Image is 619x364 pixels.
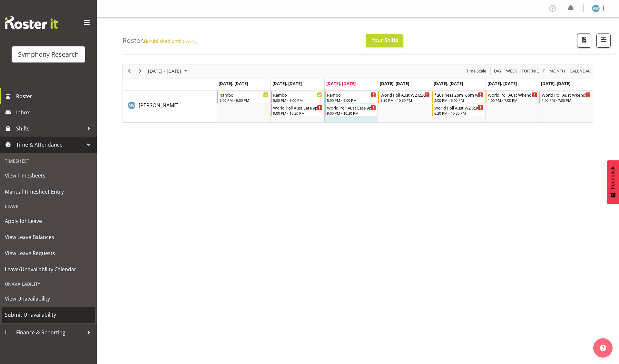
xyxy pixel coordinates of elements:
[16,108,93,117] span: Inbox
[5,248,92,258] span: View Leave Requests
[434,110,484,116] div: 6:30 PM - 10:30 PM
[136,67,145,75] button: Next
[600,345,606,351] img: help-xxl-2.png
[327,104,376,111] div: World Poll Aust Late 9p~10:30p
[143,38,198,44] span: Published until [DATE]
[434,104,484,111] div: World Poll Aust W2 6:30pm~10:30pm
[371,36,398,43] span: Your Shifts
[325,104,378,116] div: Angela Ward"s event - World Poll Aust Late 9p~10:30p Begin From Wednesday, October 8, 2025 at 9:0...
[2,168,95,184] a: View Timesheets
[2,307,95,323] a: Submit Unavailability
[273,98,322,103] div: 5:00 PM - 9:00 PM
[2,213,95,229] a: Apply for Leave
[146,64,191,78] div: October 06 - 12, 2025
[5,264,92,274] span: Leave/Unavailability Calendar
[5,310,92,320] span: Submit Unavailability
[2,200,95,213] div: Leave
[487,81,517,86] span: [DATE], [DATE]
[5,294,92,303] span: View Unavailability
[548,67,566,75] button: Timeline Month
[493,67,503,75] button: Timeline Day
[271,91,324,103] div: Angela Ward"s event - Rambo Begin From Tuesday, October 7, 2025 at 5:00:00 PM GMT+13:00 Ends At T...
[272,81,302,86] span: [DATE], [DATE]
[378,91,431,103] div: Angela Ward"s event - World Poll Aust W2 6:30pm~10:30pm Begin From Thursday, October 9, 2025 at 6...
[18,50,79,59] div: Symphony Research
[434,91,484,98] div: *Business 2pm~6pm World Poll Aust
[326,81,356,86] span: [DATE], [DATE]
[2,291,95,307] a: View Unavailability
[521,67,546,75] button: Fortnight
[2,184,95,200] a: Manual Timesheet Entry
[493,67,502,75] span: Day
[139,101,179,109] a: [PERSON_NAME]
[16,91,93,101] span: Roster
[5,216,92,226] span: Apply for Leave
[434,98,484,103] div: 2:00 PM - 6:00 PM
[380,91,430,98] div: World Poll Aust W2 6:30pm~10:30pm
[135,64,146,78] div: next period
[5,171,92,180] span: View Timesheets
[125,67,134,75] button: Previous
[542,98,591,103] div: 1:00 PM - 7:00 PM
[607,160,619,204] button: Feedback - Show survey
[325,91,378,103] div: Angela Ward"s event - Rambo Begin From Wednesday, October 8, 2025 at 5:00:00 PM GMT+13:00 Ends At...
[220,91,269,98] div: Rambo
[2,261,95,277] a: Leave/Unavailability Calendar
[271,104,324,116] div: Angela Ward"s event - World Poll Aust Late 9p~10:30p Begin From Tuesday, October 7, 2025 at 9:00:...
[2,277,95,291] div: Unavailability
[5,232,92,242] span: View Leave Balances
[486,91,539,103] div: Angela Ward"s event - World Poll Aust Wkend Begin From Saturday, October 11, 2025 at 1:00:00 PM G...
[434,81,463,86] span: [DATE], [DATE]
[124,64,135,78] div: previous period
[541,81,570,86] span: [DATE], [DATE]
[123,37,198,44] h4: Roster
[16,328,84,337] span: Finance & Reporting
[465,67,487,75] button: Time Scale
[5,16,58,29] img: Rosterit website logo
[521,67,545,75] span: Fortnight
[2,245,95,261] a: View Leave Requests
[539,91,593,103] div: Angela Ward"s event - World Poll Aust Wkend Begin From Sunday, October 12, 2025 at 1:00:00 PM GMT...
[380,81,409,86] span: [DATE], [DATE]
[488,91,537,98] div: World Poll Aust Wkend
[592,5,600,12] img: angela-ward1839.jpg
[466,67,487,75] span: Time Scale
[610,167,616,189] span: Feedback
[577,34,591,48] button: Download a PDF of the roster according to the set date range.
[327,110,376,116] div: 9:00 PM - 10:30 PM
[327,98,376,103] div: 5:00 PM - 9:00 PM
[549,67,566,75] span: Month
[220,98,269,103] div: 5:00 PM - 9:00 PM
[16,140,84,149] span: Time & Attendance
[16,124,84,133] span: Shifts
[432,91,485,103] div: Angela Ward"s event - *Business 2pm~6pm World Poll Aust Begin From Friday, October 10, 2025 at 2:...
[123,64,593,123] div: Timeline Week of October 8, 2025
[380,98,430,103] div: 6:30 PM - 10:30 PM
[542,91,591,98] div: World Poll Aust Wkend
[366,34,403,47] button: Your Shifts
[2,229,95,245] a: View Leave Balances
[432,104,485,116] div: Angela Ward"s event - World Poll Aust W2 6:30pm~10:30pm Begin From Friday, October 10, 2025 at 6:...
[596,34,611,48] button: Filter Shifts
[147,67,190,75] button: October 2025
[569,67,592,75] button: Month
[147,67,182,75] span: [DATE] - [DATE]
[2,154,95,168] div: Timesheet
[273,110,322,116] div: 9:00 PM - 10:30 PM
[217,91,593,122] table: Timeline Week of October 8, 2025
[123,91,217,122] td: Angela Ward resource
[5,187,92,196] span: Manual Timesheet Entry
[327,91,376,98] div: Rambo
[273,104,322,111] div: World Poll Aust Late 9p~10:30p
[488,98,537,103] div: 1:00 PM - 7:00 PM
[505,67,518,75] button: Timeline Week
[506,67,518,75] span: Week
[569,67,591,75] span: calendar
[273,91,322,98] div: Rambo
[219,81,248,86] span: [DATE], [DATE]
[217,91,270,103] div: Angela Ward"s event - Rambo Begin From Monday, October 6, 2025 at 5:00:00 PM GMT+13:00 Ends At Mo...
